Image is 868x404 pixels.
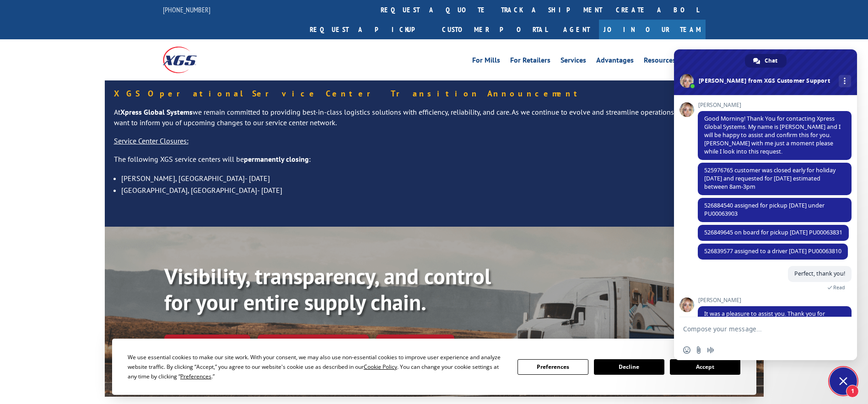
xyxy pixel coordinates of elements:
[707,346,714,354] span: Audio message
[114,107,755,136] p: At we remain committed to providing best-in-class logistics solutions with efficiency, reliabilit...
[745,54,787,68] a: Chat
[698,102,852,108] span: [PERSON_NAME]
[164,335,250,354] a: Track shipment
[114,90,755,98] h5: XGS Operational Service Center Transition Announcement
[599,20,706,39] a: Join Our Team
[120,107,193,117] strong: Xpress Global Systems
[554,20,599,39] a: Agent
[128,352,507,381] div: We use essential cookies to make our site work. With your consent, we may also use non-essential ...
[121,172,755,184] li: [PERSON_NAME], [GEOGRAPHIC_DATA]- [DATE]
[114,154,755,172] p: The following XGS service centers will be :
[164,262,491,317] b: Visibility, transparency, and control for your entire supply chain.
[258,335,369,354] a: Calculate transit time
[112,339,756,395] div: Cookie Consent Prompt
[698,297,852,303] span: [PERSON_NAME]
[704,310,842,351] span: It was a pleasure to assist you. Thank you for reaching out to XGS. Please take a moment to tell ...
[846,385,859,398] span: 1
[683,317,830,340] textarea: Compose your message...
[121,184,755,196] li: [GEOGRAPHIC_DATA], [GEOGRAPHIC_DATA]- [DATE]
[704,166,836,191] span: 525976765 customer was closed early for holiday [DATE] and requested for [DATE] estimated between...
[594,359,664,375] button: Decline
[644,57,676,67] a: Resources
[435,20,554,39] a: Customer Portal
[180,372,211,380] span: Preferences
[704,202,825,218] span: 526884540 assigned for pickup [DATE] under PU00063903
[596,57,634,67] a: Advantages
[830,367,857,395] a: Close chat
[765,54,777,68] span: Chat
[794,270,845,277] span: Perfect, thank you!
[303,20,435,39] a: Request a pickup
[376,335,454,354] a: XGS ASSISTANT
[114,136,189,145] u: Service Center Closures:
[833,284,845,291] span: Read
[704,115,841,155] span: Good Morning! Thank You for contacting Xpress Global Systems. My name is [PERSON_NAME] and I will...
[518,359,588,375] button: Preferences
[244,154,309,164] strong: permanently closing
[683,346,690,354] span: Insert an emoji
[670,359,740,375] button: Accept
[364,363,397,371] span: Cookie Policy
[510,57,550,67] a: For Retailers
[695,346,702,354] span: Send a file
[561,57,586,67] a: Services
[472,57,500,67] a: For Mills
[163,5,210,14] a: [PHONE_NUMBER]
[704,229,842,236] span: 526849645 on board for pickup [DATE] PU00063831
[704,247,841,255] span: 526839577 assigned to a driver [DATE] PU00063810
